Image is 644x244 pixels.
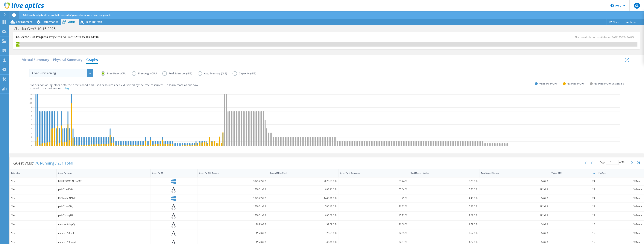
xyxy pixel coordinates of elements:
[10,157,77,169] div: Guest VMs:
[340,196,407,200] div: 79 %
[481,187,548,191] div: 192 GiB
[270,187,336,191] div: 638.96 GiB
[11,172,50,174] div: IsRunning
[58,213,149,217] div: p-db01c-vq2H
[16,42,19,46] div: 1%
[599,172,638,174] div: Platform
[270,213,336,217] div: 630.02 GiB
[270,231,336,235] div: 28.55 GiB
[622,19,639,25] a: More
[606,160,619,165] input: jump to page
[11,187,55,191] div: Yes
[610,4,614,7] svg: \n
[600,160,625,165] span: Page of
[599,196,642,200] div: VMware
[481,204,548,208] div: 192 GiB
[411,172,473,174] div: Used Memory (Active)
[31,144,32,147] text: 0
[270,196,336,200] div: 1440.91 GiB
[552,187,595,191] div: 24
[340,222,407,226] div: 26.69 %
[31,131,32,134] text: 6
[411,222,477,226] div: 11.59 GiB
[30,106,32,108] text: 18
[58,222,149,226] div: mesos-p01-qxQU
[599,213,642,217] div: VMware
[101,71,132,76] label: Free Peak vCPU
[198,71,233,76] label: Avg. Memory (GiB)
[11,204,55,208] div: Yes
[73,35,98,39] span: [DATE] 15:10 (-04:00)
[199,196,266,200] div: 1823.27 GiB
[599,187,642,191] div: VMware
[340,204,407,208] div: 76.82 %
[199,231,266,235] div: 195.3 GiB
[58,179,149,183] div: [URL][DOMAIN_NAME]
[31,136,32,138] text: 4
[11,196,55,200] div: Yes
[552,222,595,226] div: 16
[199,187,266,191] div: 1730.31 GiB
[199,179,266,183] div: 3073.27 GiB
[552,231,595,235] div: 16
[340,172,402,174] div: Guest VM % Occupancy
[53,56,83,63] h2: Physical Summary
[132,71,162,76] label: Free Avg. vCPU
[16,20,32,24] span: Environment
[30,110,32,113] text: 16
[411,204,477,208] div: 15.88 GiB
[49,35,98,39] h4: Projected End Time:
[152,172,191,174] div: Guest VM OS
[599,231,642,235] div: VMware
[162,71,198,76] label: Peak Memory (GiB)
[30,114,32,117] text: 14
[30,102,32,104] text: 20
[411,213,477,217] div: 7.02 GiB
[233,71,262,76] label: Capacity (GiB)
[552,213,595,217] div: 24
[58,231,149,235] div: mesos-d18-hdJE
[31,127,32,130] text: 8
[270,222,336,226] div: 39.69 GiB
[552,179,595,183] div: 24
[622,161,625,164] span: 19
[481,179,548,183] div: 64 GiB
[552,196,595,200] div: 24
[481,222,548,226] div: 64 GiB
[567,82,584,86] span: Peak Used vCPU
[199,172,262,174] div: Guest VM Disk Capacity
[199,213,266,217] div: 1730.31 GiB
[30,97,32,100] text: 22
[58,196,149,200] div: [DOMAIN_NAME]
[481,196,548,200] div: 64 GiB
[270,204,336,208] div: 700.18 GiB
[270,179,336,183] div: 2025.68 GiB
[270,172,332,174] div: Guest VM Disk Used
[30,83,198,90] p: Over-Provisioning plots both the provisioned and used resources per VM, sorted by the free resour...
[411,187,477,191] div: 5.76 GiB
[599,204,642,208] div: VMware
[31,140,32,143] text: 2
[86,56,98,64] h2: Graphs
[340,213,407,217] div: 47.72 %
[575,35,636,39] span: Next recalculation available at
[30,123,32,125] text: 10
[594,82,624,86] span: Peak Used vCPU Unavailable
[199,222,266,226] div: 195.3 GiB
[58,172,144,174] div: Guest VM Name
[199,204,266,208] div: 1730.31 GiB
[63,86,69,90] a: blog
[30,93,32,96] text: 24
[481,213,548,217] div: 192 GiB
[11,231,55,235] div: Yes
[611,35,634,39] span: [DATE] 15:20 (-04:00)
[481,172,543,174] div: Provisioned Memory
[552,172,590,174] div: Virtual CPU
[58,187,149,191] div: p-db01a-ROSK
[411,179,477,183] div: 3.29 GiB
[68,20,76,24] span: Virtual
[11,213,55,217] div: Yes
[22,56,49,63] h2: Virtual Summary
[58,204,149,208] div: p-db01b-uSDg
[11,179,55,183] div: Yes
